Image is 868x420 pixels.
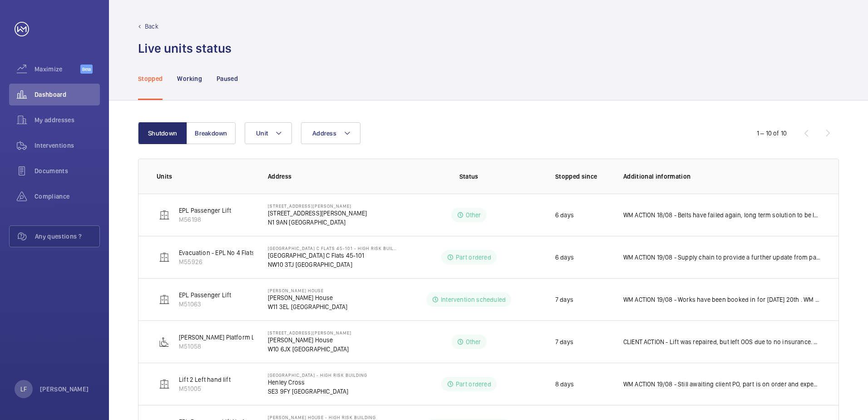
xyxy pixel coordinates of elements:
span: Interventions [35,141,100,150]
p: Back [145,22,158,31]
img: elevator.svg [159,210,170,220]
p: Lift 2 Left hand lift [179,375,231,384]
p: Stopped [138,74,163,83]
p: N1 9AN [GEOGRAPHIC_DATA] [268,218,367,227]
p: [PERSON_NAME] House [268,288,348,293]
p: Address [268,172,397,181]
p: SE3 9FY [GEOGRAPHIC_DATA] [268,387,367,396]
p: 6 days [555,210,574,220]
p: CLIENT ACTION - Lift was repaired, but left OOS due to no insurance. WM ACTION 13/08 - Tech engin... [623,337,820,346]
img: elevator.svg [159,379,170,390]
p: WM ACTION 19/08 - Works have been booked in for [DATE] 20th . WM ACTION 15/08 - Email sent late [... [623,295,820,304]
p: [PERSON_NAME] Platform Lift [179,333,261,342]
p: [PERSON_NAME] House - High Risk Building [268,415,376,420]
p: NW10 3TJ [GEOGRAPHIC_DATA] [268,260,397,269]
span: Compliance [35,192,100,201]
p: [GEOGRAPHIC_DATA] C Flats 45-101 [268,251,397,260]
div: 1 – 10 of 10 [757,129,787,138]
p: Units [157,172,253,181]
p: Working [177,74,202,83]
p: [PERSON_NAME] House [268,335,351,345]
p: 7 days [555,295,573,304]
p: Paused [217,74,238,83]
p: [PERSON_NAME] House [268,293,348,302]
p: Other [466,337,481,346]
p: 7 days [555,337,573,346]
p: M55926 [179,257,286,266]
p: [STREET_ADDRESS][PERSON_NAME] [268,203,367,209]
p: W10 6JX [GEOGRAPHIC_DATA] [268,345,351,354]
p: [STREET_ADDRESS][PERSON_NAME] [268,209,367,218]
button: Unit [245,122,292,144]
button: Breakdown [187,122,236,144]
p: Stopped since [555,172,609,181]
p: [GEOGRAPHIC_DATA] - High Risk Building [268,372,367,378]
p: LF [20,385,27,394]
span: My addresses [35,115,100,125]
p: Henley Cross [268,378,367,387]
span: Dashboard [35,90,100,99]
span: Any questions ? [35,232,99,241]
p: M56198 [179,215,231,224]
p: [STREET_ADDRESS][PERSON_NAME] [268,330,351,335]
button: Shutdown [138,122,187,144]
h1: Live units status [138,40,232,57]
span: Beta [80,65,93,74]
p: Evacuation - EPL No 4 Flats 45-101 R/h [179,248,286,257]
span: Unit [256,130,268,137]
p: 6 days [555,253,574,262]
span: Maximize [35,65,80,74]
p: EPL Passenger Lift [179,290,231,300]
img: platform_lift.svg [159,336,170,347]
p: WM ACTION 19/08 - Supply chain to provide a further update from parcel force [DATE]. WM ACTION 18... [623,253,820,262]
p: W11 3EL [GEOGRAPHIC_DATA] [268,302,348,311]
p: Intervention scheduled [441,295,506,304]
span: Documents [35,166,100,175]
img: elevator.svg [159,252,170,263]
p: Status [403,172,534,181]
p: Other [466,210,481,220]
p: WM ACTION 18/08 - Belts have failed again, long term solution to be looked at due to reoccurring ... [623,210,820,220]
span: Address [312,130,336,137]
p: M51058 [179,342,261,351]
p: Additional information [623,172,820,181]
p: [GEOGRAPHIC_DATA] C Flats 45-101 - High Risk Building [268,245,397,251]
p: Part ordered [456,253,491,262]
p: Part ordered [456,380,491,389]
p: EPL Passenger Lift [179,206,231,215]
p: WM ACTION 19/08 - Still awaiting client PO, part is on order and expected to arrive with us on th... [623,380,820,389]
p: M51005 [179,384,231,393]
p: 8 days [555,380,574,389]
p: M51063 [179,300,231,309]
button: Address [301,122,360,144]
p: [PERSON_NAME] [40,385,89,394]
img: elevator.svg [159,294,170,305]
